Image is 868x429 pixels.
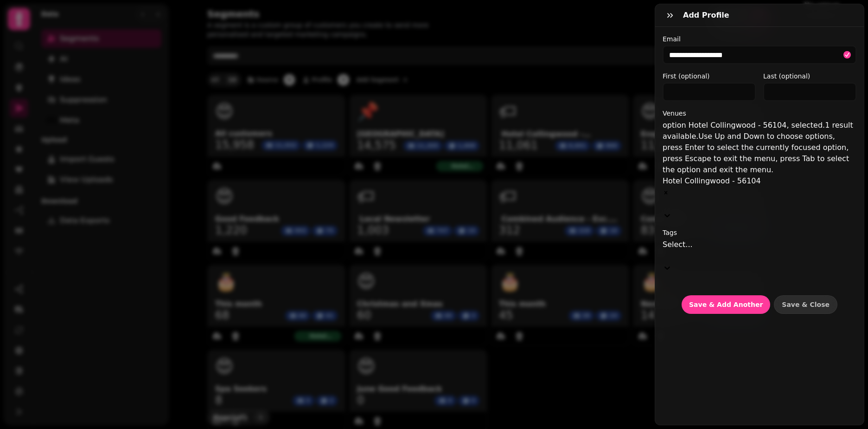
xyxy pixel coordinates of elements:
span: option Hotel Collingwood - 56104, selected. [663,121,825,130]
button: Save & Close [774,295,837,314]
span: Save & Add Another [689,301,763,308]
label: Tags [663,228,856,237]
div: Remove Hotel Collingwood - 56104 [663,187,856,198]
span: Save & Close [782,301,830,308]
h3: Add profile [683,10,733,21]
label: Email [663,34,856,44]
div: Hotel Collingwood - 56104 [663,175,856,187]
label: First (optional) [663,71,756,81]
span: Use Up and Down to choose options, press Enter to select the currently focused option, press Esca... [663,132,849,174]
label: Last (optional) [763,71,856,81]
label: Venues [663,109,856,118]
button: Save & Add Another [682,295,770,314]
div: Select... [663,239,856,250]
